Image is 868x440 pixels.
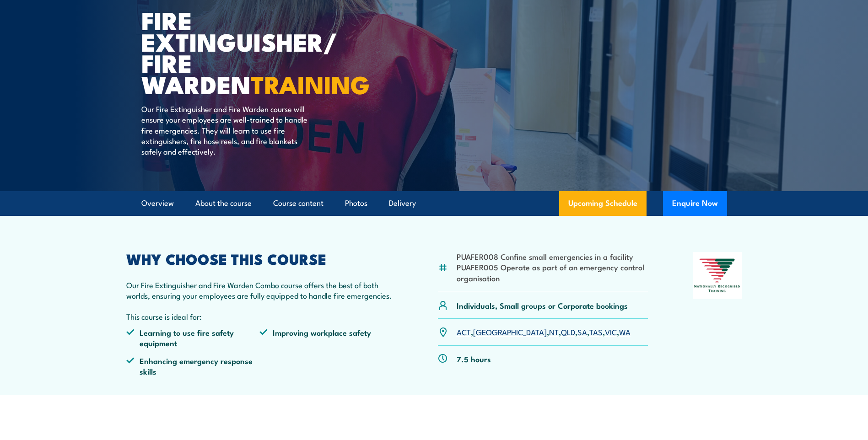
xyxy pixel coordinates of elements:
[273,191,323,215] a: Course content
[195,191,252,215] a: About the course
[345,191,367,215] a: Photos
[577,326,587,337] a: SA
[589,326,603,337] a: TAS
[126,279,394,301] p: Our Fire Extinguisher and Fire Warden Combo course offers the best of both worlds, ensuring your ...
[457,262,648,283] li: PUAFER005 Operate as part of an emergency control organisation
[693,252,742,299] img: Nationally Recognised Training logo.
[457,327,631,337] p: , , , , , , ,
[663,191,727,216] button: Enquire Now
[251,64,370,102] strong: TRAINING
[389,191,416,215] a: Delivery
[126,355,260,377] li: Enhancing emergency response skills
[126,252,394,265] h2: WHY CHOOSE THIS COURSE
[141,103,308,157] p: Our Fire Extinguisher and Fire Warden course will ensure your employees are well-trained to handl...
[126,327,260,349] li: Learning to use fire safety equipment
[473,326,547,337] a: [GEOGRAPHIC_DATA]
[141,9,367,95] h1: Fire Extinguisher/ Fire Warden
[259,327,393,349] li: Improving workplace safety
[126,311,394,322] p: This course is ideal for:
[549,326,559,337] a: NT
[457,326,471,337] a: ACT
[457,300,628,311] p: Individuals, Small groups or Corporate bookings
[141,191,174,215] a: Overview
[559,191,647,216] a: Upcoming Schedule
[619,326,631,337] a: WA
[561,326,575,337] a: QLD
[605,326,617,337] a: VIC
[457,251,648,262] li: PUAFER008 Confine small emergencies in a facility
[457,354,491,364] p: 7.5 hours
